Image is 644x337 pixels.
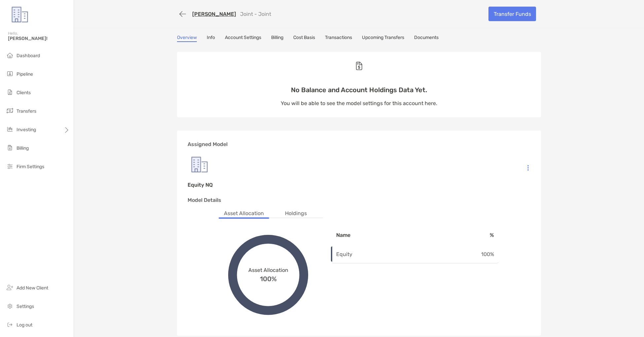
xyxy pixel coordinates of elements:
[17,71,33,77] span: Pipeline
[219,209,269,218] li: Asset Allocation
[188,182,213,188] h3: Equity NQ
[6,283,14,291] img: add_new_client icon
[6,125,14,133] img: investing icon
[188,141,530,147] h3: Assigned Model
[6,88,14,96] img: clients icon
[240,11,271,17] p: Joint - Joint
[462,231,494,239] p: %
[177,35,197,42] a: Overview
[8,36,70,41] span: [PERSON_NAME]!
[225,35,261,42] a: Account Settings
[8,3,32,26] img: Zoe Logo
[6,162,14,170] img: firm-settings icon
[192,11,236,17] a: [PERSON_NAME]
[281,99,437,107] p: You will be able to see the model settings for this account here.
[280,209,312,218] li: Holdings
[17,322,32,328] span: Log out
[17,127,36,132] span: Investing
[6,320,14,328] img: logout icon
[293,35,315,42] a: Cost Basis
[188,153,530,176] img: Company image
[6,302,14,310] img: settings icon
[248,267,288,273] span: Asset Allocation
[281,86,437,94] p: No Balance and Account Holdings Data Yet.
[488,7,536,21] a: Transfer Funds
[260,273,277,283] span: 100%
[17,145,29,151] span: Billing
[336,250,399,258] p: Equity
[6,144,14,152] img: billing icon
[17,108,36,114] span: Transfers
[17,90,31,95] span: Clients
[414,35,439,42] a: Documents
[325,35,352,42] a: Transactions
[6,107,14,115] img: transfers icon
[6,70,14,78] img: pipeline icon
[17,304,34,309] span: Settings
[336,231,399,239] p: Name
[362,35,404,42] a: Upcoming Transfers
[462,250,494,258] p: 100 %
[17,164,44,169] span: Firm Settings
[17,285,48,291] span: Add New Client
[6,51,14,59] img: dashboard icon
[527,165,529,171] img: Icon List Menu
[188,196,530,204] p: Model Details
[271,35,283,42] a: Billing
[207,35,215,42] a: Info
[17,53,40,58] span: Dashboard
